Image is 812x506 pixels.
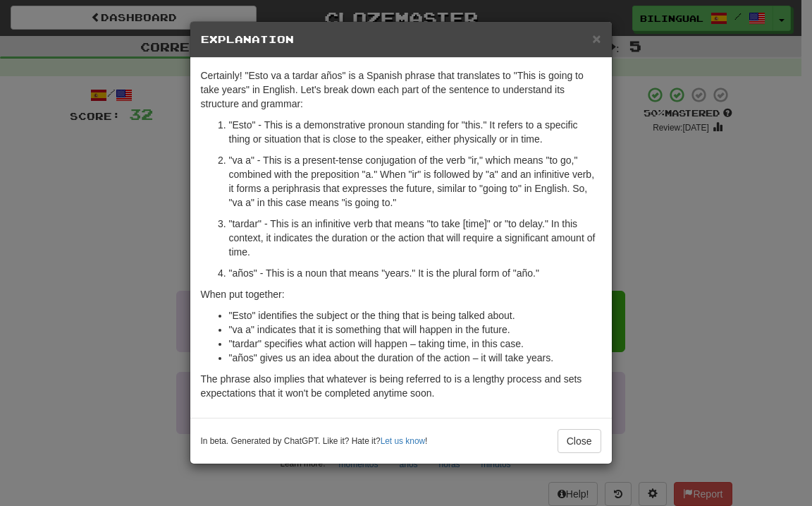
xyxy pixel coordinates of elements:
button: Close [592,31,601,46]
p: "años" - This is a noun that means "years." It is the plural form of "año." [229,266,601,280]
h5: Explanation [201,32,601,47]
p: "tardar" - This is an infinitive verb that means "to take [time]" or "to delay." In this context,... [229,217,601,259]
li: "tardar" specifies what action will happen – taking time, in this case. [229,337,601,351]
a: Let us know [381,436,425,446]
li: "años" gives us an idea about the duration of the action – it will take years. [229,351,601,365]
li: "Esto" identifies the subject or the thing that is being talked about. [229,308,601,323]
p: When put together: [201,287,601,301]
p: "Esto" - This is a demonstrative pronoun standing for "this." It refers to a specific thing or si... [229,118,601,146]
span: × [592,30,601,47]
p: "va a" - This is a present-tense conjugation of the verb "ir," which means "to go," combined with... [229,153,601,210]
p: Certainly! "Esto va a tardar años" is a Spanish phrase that translates to "This is going to take ... [201,68,601,111]
p: The phrase also implies that whatever is being referred to is a lengthy process and sets expectat... [201,372,601,400]
li: "va a" indicates that it is something that will happen in the future. [229,323,601,337]
small: In beta. Generated by ChatGPT. Like it? Hate it? ! [201,435,428,447]
button: Close [558,429,601,453]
